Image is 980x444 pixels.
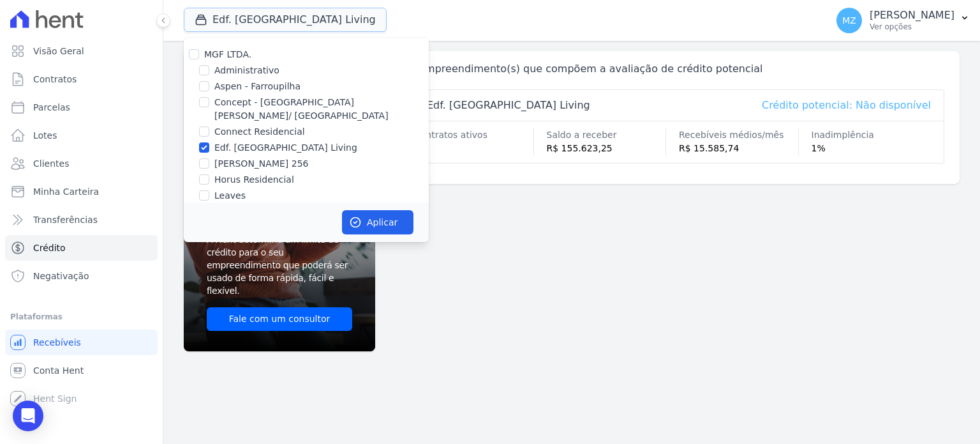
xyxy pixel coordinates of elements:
span: Clientes [33,157,69,170]
div: Empreendimento(s) que compõem a avaliação de crédito potencial [419,61,762,77]
p: [PERSON_NAME] [870,9,954,22]
span: Transferências [33,213,98,226]
div: R$ 15.585,74 [679,142,798,155]
a: Fale com um consultor [207,307,352,331]
div: Inadimplência [812,128,932,142]
div: 1% [812,142,932,155]
label: [PERSON_NAME] 256 [214,157,308,171]
a: Lotes [5,123,158,148]
span: A Hent determina um limite de crédito para o seu empreendimento que poderá ser usado de forma ráp... [207,233,350,297]
div: 0 [414,142,533,155]
div: Plataformas [10,309,152,325]
a: Crédito [5,235,158,261]
button: Edf. [GEOGRAPHIC_DATA] Living [184,8,387,32]
label: MGF LTDA. [204,49,251,59]
a: Clientes [5,151,158,176]
span: Contratos [33,73,77,86]
div: Edf. [GEOGRAPHIC_DATA] Living [427,98,590,113]
span: Parcelas [33,101,70,114]
span: Lotes [33,129,57,142]
a: Contratos [5,66,158,92]
div: Contratos ativos [414,128,533,142]
div: Recebíveis médios/mês [679,128,798,142]
div: R$ 155.623,25 [547,142,666,155]
label: Administrativo [214,64,279,77]
span: Crédito [33,241,66,254]
label: Edf. [GEOGRAPHIC_DATA] Living [214,141,357,155]
label: Horus Residencial [214,173,294,187]
a: Negativação [5,263,158,289]
span: MZ [842,16,856,25]
a: Transferências [5,207,158,233]
button: Aplicar [342,210,413,234]
span: Minha Carteira [33,185,99,198]
label: Leaves [214,189,246,203]
div: Crédito potencial: Não disponível [762,98,931,113]
label: Aspen - Farroupilha [214,80,301,93]
p: Ver opções [870,22,954,32]
div: Saldo a receber [547,128,666,142]
label: Connect Residencial [214,125,305,139]
a: Recebíveis [5,330,158,355]
span: Negativação [33,270,89,282]
a: Conta Hent [5,358,158,383]
label: Concept - [GEOGRAPHIC_DATA][PERSON_NAME]/ [GEOGRAPHIC_DATA] [214,96,429,123]
a: Parcelas [5,95,158,120]
a: Minha Carteira [5,179,158,204]
span: Conta Hent [33,364,84,377]
span: Recebíveis [33,336,81,349]
div: Open Intercom Messenger [13,401,43,431]
button: MZ [PERSON_NAME] Ver opções [826,3,980,38]
span: Visão Geral [33,45,84,57]
a: Visão Geral [5,38,158,64]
